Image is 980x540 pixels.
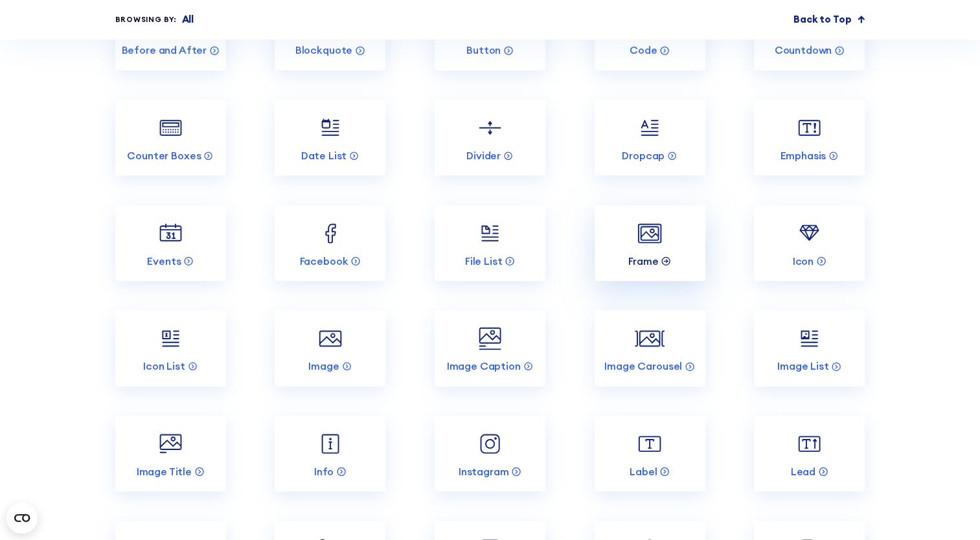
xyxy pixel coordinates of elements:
p: Label [630,465,657,478]
a: Emphasis [754,100,865,175]
p: Frame [628,254,658,268]
p: Emphasis [780,149,826,163]
a: Facebook [275,205,385,281]
a: Date List [275,100,385,175]
img: Dropcap [635,113,664,142]
div: Browsing by: [115,14,177,25]
p: Blockquote [295,43,352,57]
p: Events [147,254,181,268]
p: Image Title [137,465,192,478]
a: Divider [435,100,545,175]
img: Emphasis [795,113,824,142]
p: Image Carousel [604,359,682,373]
img: File List [475,219,505,248]
img: Image Title [156,429,185,458]
img: Image List [795,324,824,353]
a: Counter Boxes [115,100,226,175]
a: Instagram [435,416,545,491]
p: Image Caption [447,359,521,373]
a: Image List [754,310,865,386]
p: Dropcap [622,149,665,163]
p: Info [314,465,334,478]
p: Instagram [459,465,509,478]
a: Icon List [115,310,226,386]
p: Back to Top [793,12,851,27]
a: Dropcap [595,100,705,175]
a: File List [435,205,545,281]
p: File List [465,254,503,268]
img: Image [315,324,345,353]
p: Facebook [300,254,348,268]
p: Image List [777,359,828,373]
a: Frame [595,205,705,281]
img: Icon List [156,324,185,353]
p: Icon List [143,359,185,373]
img: Instagram [475,429,505,458]
img: Events [156,219,185,248]
img: Label [635,429,664,458]
img: Frame [635,219,664,248]
p: Counter Boxes [127,149,201,163]
a: Image Carousel [595,310,705,386]
iframe: Chat Widget [915,478,980,540]
a: Image Title [115,416,226,491]
p: Button [466,43,501,57]
img: Date List [315,113,345,142]
img: Image Carousel [635,324,664,353]
a: Info [275,416,385,491]
p: Divider [466,149,501,163]
a: Image [275,310,385,386]
img: Facebook [315,219,345,248]
a: Image Caption [435,310,545,386]
p: Image [308,359,339,373]
a: Events [115,205,226,281]
img: Image Caption [475,324,505,353]
img: Divider [475,113,505,142]
a: Back to Top [793,12,865,27]
button: Open CMP widget [6,502,38,534]
img: Info [315,429,345,458]
a: Icon [754,205,865,281]
p: Code [630,43,657,57]
img: Icon [795,219,824,248]
a: Label [595,416,705,491]
p: Countdown [775,43,832,57]
a: Lead [754,416,865,491]
p: Lead [791,465,815,478]
img: Counter Boxes [156,113,185,142]
p: Icon [793,254,814,268]
p: All [182,12,194,27]
img: Lead [795,429,824,458]
p: Before and After [122,43,207,57]
p: Date List [301,149,347,163]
